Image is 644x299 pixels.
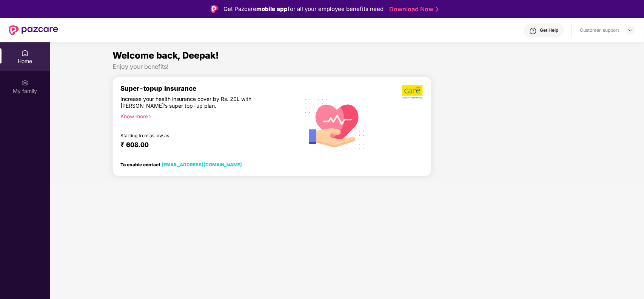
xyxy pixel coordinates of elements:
[299,85,371,158] img: svg+xml;base64,PHN2ZyB4bWxucz0iaHR0cDovL3d3dy53My5vcmcvMjAwMC9zdmciIHhtbG5zOnhsaW5rPSJodHRwOi8vd3...
[256,5,288,12] strong: mobile app
[436,5,439,13] img: Stroke
[9,25,58,35] img: New Pazcare Logo
[112,63,582,71] div: Enjoy your benefits!
[223,5,384,14] div: Get Pazcare for all your employee benefits need
[120,162,242,167] div: To enable contact
[120,96,265,110] div: Increase your health insurance cover by Rs. 20L with [PERSON_NAME]’s super top-up plan.
[162,162,242,167] a: [EMAIL_ADDRESS][DOMAIN_NAME]
[580,27,619,33] div: Customer_support
[540,27,558,33] div: Get Help
[389,5,436,13] a: Download Now
[21,49,29,57] img: svg+xml;base64,PHN2ZyBpZD0iSG9tZSIgeG1sbnM9Imh0dHA6Ly93d3cudzMub3JnLzIwMDAvc3ZnIiB3aWR0aD0iMjAiIG...
[112,50,219,61] span: Welcome back, Deepak!
[21,79,29,87] img: svg+xml;base64,PHN2ZyB3aWR0aD0iMjAiIGhlaWdodD0iMjAiIHZpZXdCb3g9IjAgMCAyMCAyMCIgZmlsbD0ibm9uZSIgeG...
[120,141,290,150] div: ₹ 608.00
[627,27,633,33] img: svg+xml;base64,PHN2ZyBpZD0iRHJvcGRvd24tMzJ4MzIiIHhtbG5zPSJodHRwOi8vd3d3LnczLm9yZy8yMDAwL3N2ZyIgd2...
[120,85,297,92] div: Super-topup Insurance
[402,85,424,99] img: b5dec4f62d2307b9de63beb79f102df3.png
[120,133,265,138] div: Starting from as low as
[148,115,152,119] span: right
[529,27,537,35] img: svg+xml;base64,PHN2ZyBpZD0iSGVscC0zMngzMiIgeG1sbnM9Imh0dHA6Ly93d3cudzMub3JnLzIwMDAvc3ZnIiB3aWR0aD...
[120,113,293,118] div: Know more
[211,5,218,13] img: Logo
